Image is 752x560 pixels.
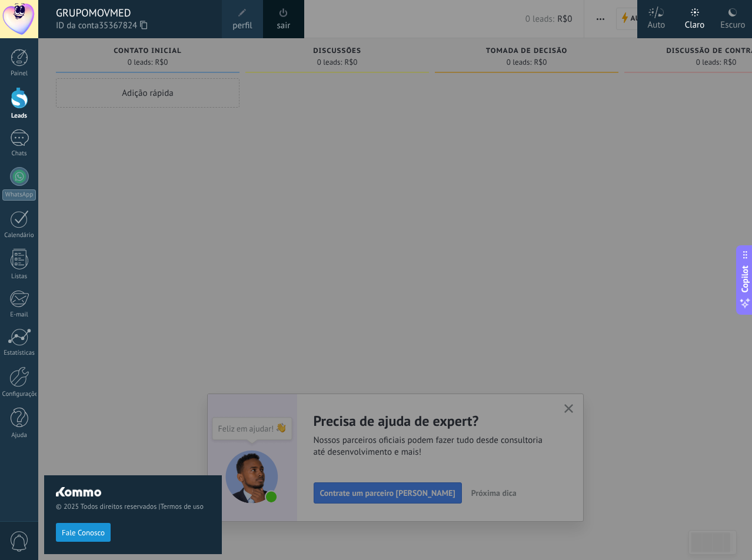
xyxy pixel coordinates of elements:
div: GRUPOMOVMED [56,6,210,19]
span: Fale Conosco [62,529,105,537]
a: Termos de uso [160,502,203,511]
div: Estatísticas [2,349,36,357]
span: ID da conta [56,19,210,32]
div: Listas [2,273,36,281]
div: Claro [685,8,705,38]
div: Calendário [2,232,36,239]
span: perfil [232,19,252,32]
div: Painel [2,70,36,78]
a: Fale Conosco [56,528,111,536]
div: E-mail [2,311,36,319]
div: Escuro [720,8,745,38]
span: 35367824 [99,19,147,32]
div: Configurações [2,391,36,398]
div: Ajuda [2,432,36,439]
span: © 2025 Todos direitos reservados | [56,502,210,511]
span: Copilot [739,266,751,293]
div: Chats [2,150,36,158]
a: sair [277,19,291,32]
div: Auto [648,8,666,38]
div: Leads [2,112,36,120]
div: WhatsApp [2,189,36,201]
button: Fale Conosco [56,523,111,542]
